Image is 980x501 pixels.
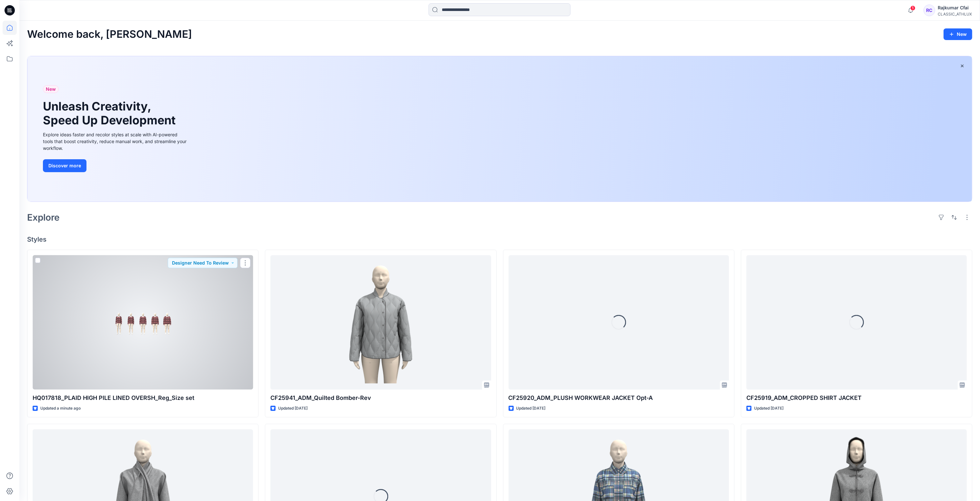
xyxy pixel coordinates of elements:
span: New [46,85,56,93]
a: HQ017818_PLAID HIGH PILE LINED OVERSH_Reg_Size set [33,255,253,390]
p: Updated a minute ago [40,405,81,412]
p: Updated [DATE] [278,405,308,412]
h4: Styles [27,235,972,243]
div: RC [924,5,935,16]
p: HQ017818_PLAID HIGH PILE LINED OVERSH_Reg_Size set [33,393,253,402]
p: Updated [DATE] [754,405,783,412]
span: 1 [910,5,915,11]
div: Rajkumar Cfai [938,4,972,12]
a: CF25941_ADM_Quilted Bomber-Rev [270,255,491,390]
h2: Explore [27,212,60,223]
h2: Welcome back, [PERSON_NAME] [27,28,192,40]
div: CLASSIC_ATHLUX [938,12,972,16]
a: Discover more [43,159,188,172]
p: Updated [DATE] [516,405,546,412]
h1: Unleash Creativity, Speed Up Development [43,99,178,127]
p: CF25920_ADM_PLUSH WORKWEAR JACKET Opt-A [509,393,729,402]
p: CF25941_ADM_Quilted Bomber-Rev [270,393,491,402]
p: CF25919_ADM_CROPPED SHIRT JACKET [746,393,967,402]
button: Discover more [43,159,86,172]
div: Explore ideas faster and recolor styles at scale with AI-powered tools that boost creativity, red... [43,131,188,151]
button: New [944,28,972,40]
